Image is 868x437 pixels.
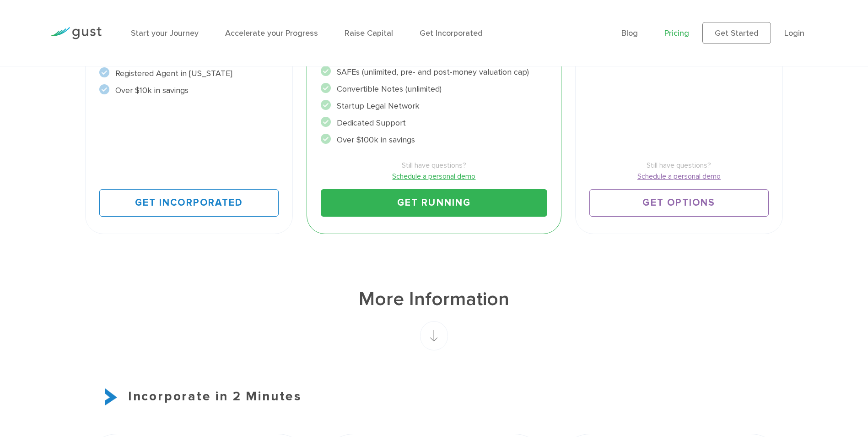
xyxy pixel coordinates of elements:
span: Still have questions? [589,160,769,171]
li: Over $10k in savings [99,84,279,97]
li: Dedicated Support [321,117,547,129]
a: Blog [621,28,638,38]
a: Login [784,28,804,38]
a: Get Running [321,189,547,217]
a: Pricing [664,28,689,38]
img: Start Icon X2 [105,388,117,405]
li: Registered Agent in [US_STATE] [99,67,279,80]
li: SAFEs (unlimited, pre- and post-money valuation cap) [321,66,547,78]
span: Still have questions? [321,160,547,171]
h1: More Information [85,287,783,312]
a: Schedule a personal demo [321,171,547,182]
li: Startup Legal Network [321,100,547,112]
h3: Incorporate in 2 Minutes [85,387,783,406]
a: Get Incorporated [99,189,279,217]
a: Schedule a personal demo [589,171,769,182]
a: Get Options [589,189,769,217]
a: Start your Journey [131,28,199,38]
a: Get Incorporated [420,28,483,38]
img: Gust Logo [50,27,102,39]
a: Raise Capital [345,28,393,38]
a: Get Started [702,22,771,44]
a: Accelerate your Progress [225,28,318,38]
li: Over $100k in savings [321,134,547,146]
li: Convertible Notes (unlimited) [321,83,547,95]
